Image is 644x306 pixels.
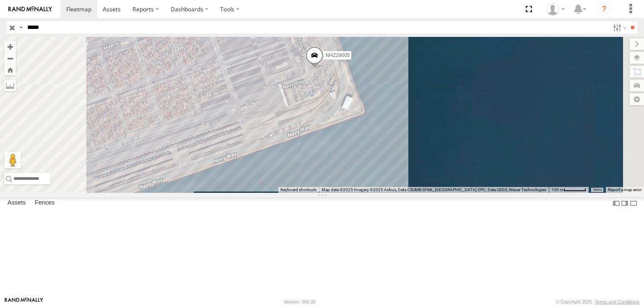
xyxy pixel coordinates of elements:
[4,52,16,64] button: Zoom out
[621,197,629,209] label: Dock Summary Table to the Right
[593,188,602,192] a: Terms (opens in new tab)
[556,299,639,304] div: © Copyright 2025 -
[325,53,350,59] span: NHZ29005
[608,187,641,192] a: Report a map error
[280,187,317,193] button: Keyboard shortcuts
[4,152,21,169] button: Drag Pegman onto the map to open Street View
[612,197,621,209] label: Dock Summary Table to the Left
[543,3,568,16] div: Zulema McIntosch
[5,298,43,306] a: Visit our Website
[4,41,16,52] button: Zoom in
[630,93,644,105] label: Map Settings
[4,80,16,91] label: Measure
[18,21,24,34] label: Search Query
[3,197,30,209] label: Assets
[597,3,611,16] i: ?
[629,197,638,209] label: Hide Summary Table
[551,187,563,192] span: 100 m
[595,299,639,304] a: Terms and Conditions
[549,187,589,193] button: Map Scale: 100 m per 50 pixels
[31,197,59,209] label: Fences
[322,187,546,192] span: Map data ©2025 Imagery ©2025 Airbus, Data CSUMB SFML, [GEOGRAPHIC_DATA] OPC, Data USGS, Maxar Tec...
[610,21,628,34] label: Search Filter Options
[4,64,16,75] button: Zoom Home
[284,299,316,304] div: Version: 306.00
[8,6,52,12] img: rand-logo.svg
